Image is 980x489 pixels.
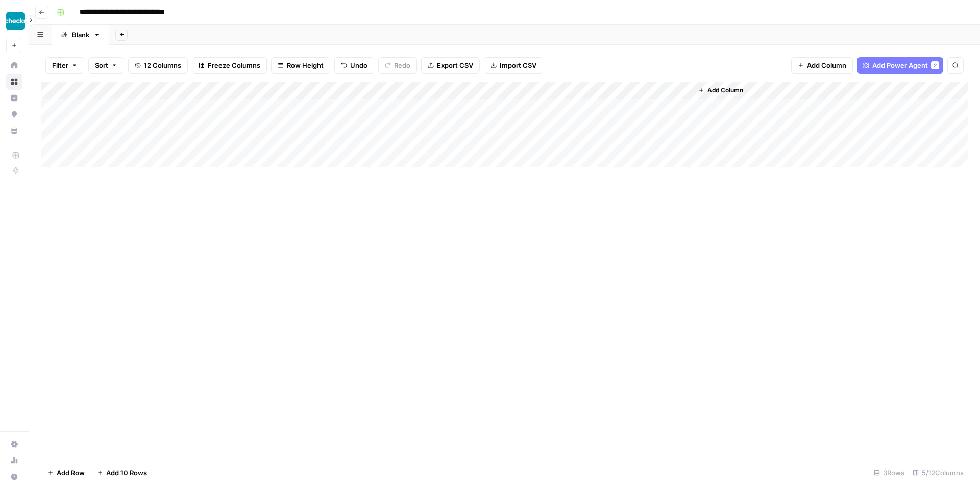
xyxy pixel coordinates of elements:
[437,60,473,70] span: Export CSV
[909,464,968,481] div: 5/12 Columns
[334,57,374,74] button: Undo
[931,61,939,69] div: 2
[287,60,324,70] span: Row Height
[52,60,68,70] span: Filter
[271,57,330,74] button: Row Height
[41,464,91,481] button: Add Row
[500,60,536,70] span: Import CSV
[6,452,22,469] a: Usage
[6,12,24,30] img: Checkr Logo
[484,57,543,74] button: Import CSV
[57,468,85,478] span: Add Row
[6,90,22,106] a: Insights
[6,74,22,90] a: Browse
[95,60,108,70] span: Sort
[857,57,943,74] button: Add Power Agent2
[791,57,853,74] button: Add Column
[870,464,909,481] div: 3 Rows
[6,469,22,485] button: Help + Support
[208,60,260,70] span: Freeze Columns
[128,57,188,74] button: 12 Columns
[6,8,22,34] button: Workspace: Checkr
[934,61,937,69] span: 2
[88,57,124,74] button: Sort
[72,30,89,40] div: Blank
[52,25,109,45] a: Blank
[144,60,181,70] span: 12 Columns
[6,436,22,452] a: Settings
[421,57,480,74] button: Export CSV
[106,468,147,478] span: Add 10 Rows
[394,60,410,70] span: Redo
[872,60,928,70] span: Add Power Agent
[694,84,747,97] button: Add Column
[192,57,267,74] button: Freeze Columns
[707,86,743,95] span: Add Column
[45,57,84,74] button: Filter
[6,106,22,123] a: Opportunities
[378,57,417,74] button: Redo
[807,60,846,70] span: Add Column
[6,123,22,139] a: Your Data
[91,464,153,481] button: Add 10 Rows
[6,57,22,74] a: Home
[350,60,367,70] span: Undo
